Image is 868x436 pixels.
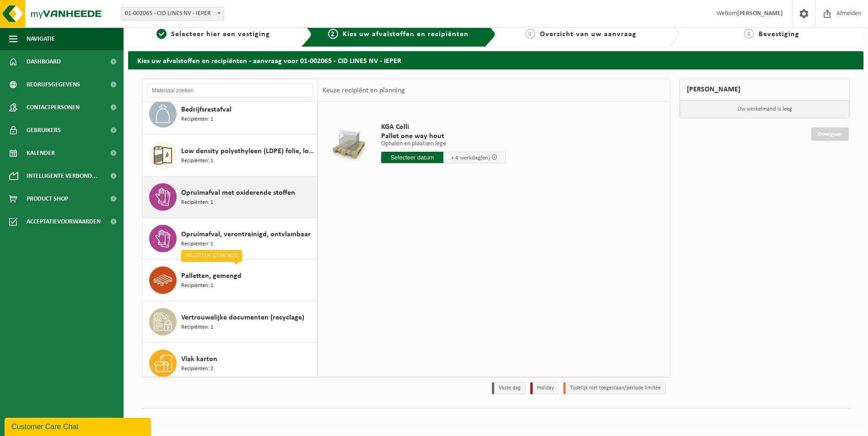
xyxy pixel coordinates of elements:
span: Gebruikers [27,119,61,142]
li: Holiday [530,382,559,394]
input: Selecteer datum [381,152,443,163]
span: 4 [744,29,754,39]
span: Intelligente verbond... [27,165,97,187]
a: Doorgaan [811,128,849,141]
button: Opruimafval, verontreinigd, ontvlambaar Recipiënten: 1 [142,218,318,260]
span: Pallet one way hout [381,132,506,141]
span: Recipiënten: 1 [181,198,213,207]
span: + 4 werkdag(en) [451,155,490,161]
span: Recipiënten: 1 [181,282,213,290]
span: Product Shop [27,187,68,210]
span: Overzicht van uw aanvraag [540,31,636,38]
span: Recipiënten: 2 [181,365,213,373]
button: Palletten, gemengd Recipiënten: 1 [142,260,318,301]
span: Recipiënten: 1 [181,323,213,332]
button: Bedrijfsrestafval Recipiënten: 1 [142,93,318,135]
span: Navigatie [27,27,55,50]
span: Low density polyethyleen (LDPE) folie, los, naturel [181,146,315,157]
span: Selecteer hier een vestiging [171,31,270,38]
button: Vlak karton Recipiënten: 2 [142,343,318,384]
p: Ophalen en plaatsen lege [381,141,506,147]
span: 01-002065 - CID LINES NV - IEPER [121,7,224,20]
span: Kies uw afvalstoffen en recipiënten [343,31,469,38]
span: Recipiënten: 1 [181,115,213,124]
span: Palletten, gemengd [181,271,242,282]
span: Recipiënten: 1 [181,240,213,249]
p: Uw winkelmand is leeg [680,101,849,118]
a: 1Selecteer hier een vestiging [133,29,294,40]
span: Vlak karton [181,354,217,365]
span: 3 [525,29,535,39]
span: Opruimafval met oxiderende stoffen [181,187,295,198]
span: 1 [156,29,167,39]
span: Kalender [27,142,55,165]
span: 01-002065 - CID LINES NV - IEPER [121,7,224,21]
input: Materiaal zoeken [147,84,313,97]
span: Vertrouwelijke documenten (recyclage) [181,312,304,323]
strong: [PERSON_NAME] [737,10,783,17]
span: Bedrijfsgegevens [27,73,80,96]
span: Dashboard [27,50,61,73]
div: Keuze recipiënt en planning [318,79,410,102]
div: [PERSON_NAME] [679,79,850,101]
li: Vaste dag [492,382,526,394]
span: Bevestiging [759,31,799,38]
iframe: chat widget [5,416,153,436]
span: Bedrijfsrestafval [181,104,232,115]
button: Vertrouwelijke documenten (recyclage) Recipiënten: 1 [142,301,318,343]
span: Recipiënten: 1 [181,157,213,165]
button: Opruimafval met oxiderende stoffen Recipiënten: 1 [142,176,318,218]
span: Opruimafval, verontreinigd, ontvlambaar [181,229,311,240]
span: 2 [328,29,338,39]
button: Low density polyethyleen (LDPE) folie, los, naturel Recipiënten: 1 [142,135,318,176]
span: Contactpersonen [27,96,80,119]
span: Acceptatievoorwaarden [27,210,101,233]
span: KGA Colli [381,122,506,132]
li: Tijdelijk niet toegestaan/période limitée [563,382,666,394]
h2: Kies uw afvalstoffen en recipiënten - aanvraag voor 01-002065 - CID LINES NV - IEPER [128,51,863,69]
